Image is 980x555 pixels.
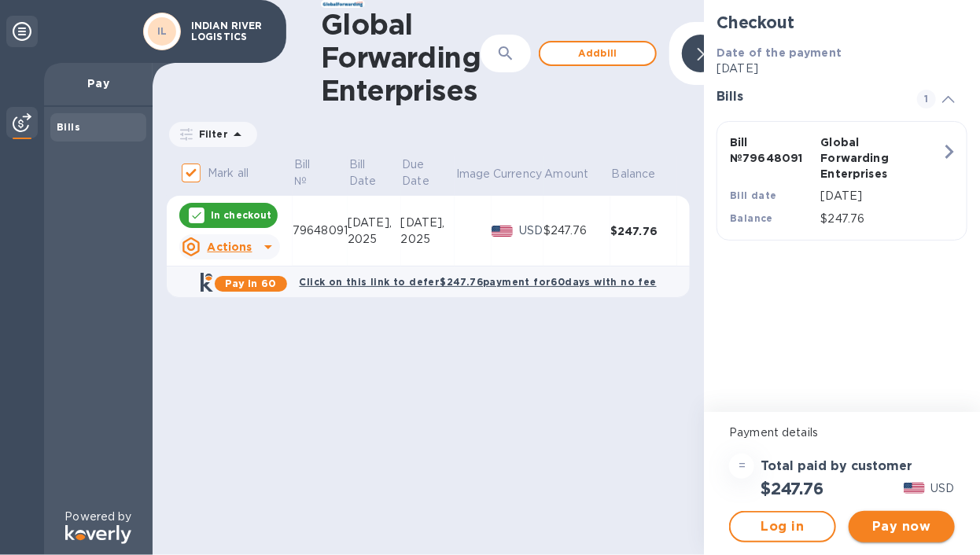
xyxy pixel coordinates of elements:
div: $247.76 [543,222,610,239]
h3: Bills [717,90,898,105]
u: Actions [207,241,252,253]
p: $247.76 [821,211,941,227]
p: Global Forwarding Enterprises [821,134,905,182]
img: USD [492,226,513,237]
p: Due Date [402,156,433,189]
p: INDIAN RIVER LOGISTICS [191,20,270,42]
p: [DATE] [717,61,967,77]
div: 2025 [401,231,455,248]
button: Addbill [539,41,657,66]
p: USD [931,480,955,497]
p: Balance [612,166,656,182]
img: Logo [65,525,131,544]
p: [DATE] [821,188,941,204]
div: 2025 [348,231,401,248]
b: Date of the payment [717,46,842,59]
img: USD [904,483,925,494]
p: Currency [493,166,542,182]
button: Bill №79648091Global Forwarding EnterprisesBill date[DATE]Balance$247.76 [717,121,967,241]
div: $247.76 [610,223,677,239]
p: Powered by [64,509,131,525]
p: Pay [57,75,140,91]
p: Mark all [208,165,249,182]
span: Log in [743,517,821,536]
b: Bill date [730,189,777,201]
span: Due Date [402,156,453,189]
div: [DATE], [401,215,455,231]
p: Image [456,166,491,182]
p: Filter [193,127,228,141]
span: Bill Date [349,156,400,189]
p: Bill № 79648091 [730,134,814,166]
div: 79648091 [293,222,348,239]
span: Balance [612,166,676,182]
div: = [729,454,754,479]
span: Amount [545,166,610,182]
div: [DATE], [348,215,401,231]
b: Pay in 60 [225,277,276,289]
button: Log in [729,511,835,542]
p: Amount [545,166,589,182]
p: Bill Date [349,156,379,189]
b: Balance [730,212,773,224]
b: Click on this link to defer $247.76 payment for 60 days with no fee [300,276,657,288]
span: Add bill [553,44,643,63]
h3: Total paid by customer [761,459,912,474]
b: IL [157,25,168,37]
span: 1 [917,90,936,108]
p: In checkout [211,208,271,222]
button: Pay now [849,511,955,542]
b: Bills [57,121,80,133]
h2: $247.76 [761,479,823,498]
p: USD [519,222,543,239]
h1: Global Forwarding Enterprises [321,8,481,107]
p: Payment details [729,425,955,441]
h2: Checkout [717,13,967,32]
p: Bill № [294,156,326,189]
span: Bill № [294,156,347,189]
span: Pay now [861,517,942,536]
